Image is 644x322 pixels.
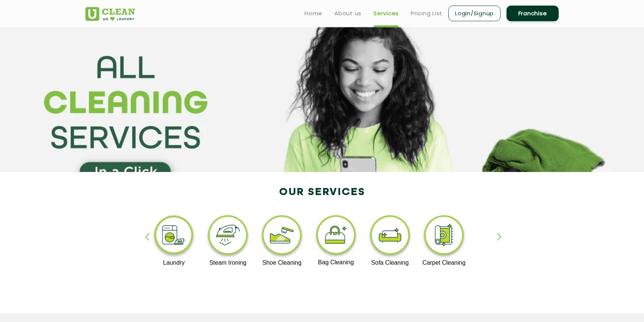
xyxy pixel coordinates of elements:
a: Pricing List [411,9,442,18]
a: Login/Signup [448,6,501,21]
a: About us [334,9,362,18]
img: carpet_cleaning_11zon.webp [421,213,467,259]
img: steam_ironing_11zon.webp [205,213,251,259]
a: Services [373,9,399,18]
p: Shoe Cleaning [259,259,305,266]
p: Sofa Cleaning [367,259,413,266]
img: shoe_cleaning_11zon.webp [259,213,305,259]
img: sofa_cleaning_11zon.webp [367,213,413,259]
img: bag_cleaning_11zon.webp [313,213,359,259]
img: UClean Laundry and Dry Cleaning [85,7,135,21]
img: laundry_cleaning_11zon.webp [151,213,197,259]
p: Steam Ironing [205,259,251,266]
p: Laundry [151,259,197,266]
p: Carpet Cleaning [421,259,467,266]
a: Franchise [506,6,559,21]
a: Home [304,9,322,18]
p: Bag Cleaning [313,259,359,266]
